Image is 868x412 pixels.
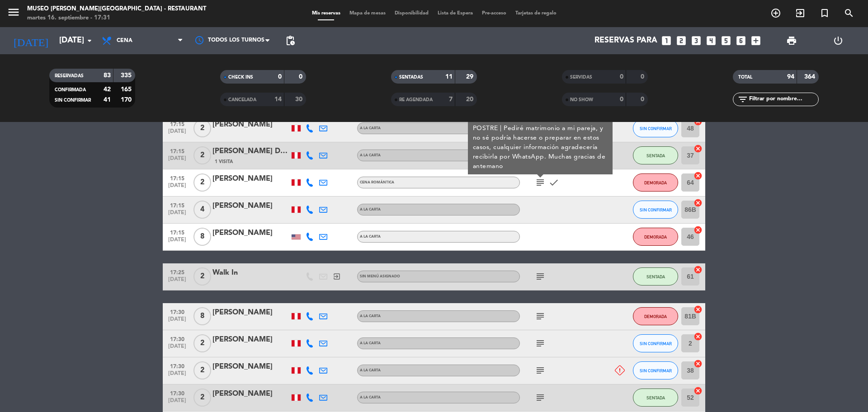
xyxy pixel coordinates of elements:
[212,361,289,373] div: [PERSON_NAME]
[193,334,211,352] span: 2
[844,8,854,19] i: search
[693,144,703,153] i: cancel
[166,183,189,193] span: [DATE]
[535,271,546,282] i: subject
[633,146,678,164] button: SENTADA
[212,307,289,318] div: [PERSON_NAME]
[166,276,189,287] span: [DATE]
[360,208,381,211] span: A la carta
[511,11,561,16] span: Tarjetas de regalo
[646,395,665,400] span: SENTADA
[166,118,189,129] span: 17:15
[55,88,86,92] span: CONFIRMADA
[535,311,546,322] i: subject
[7,5,20,22] button: menu
[644,234,667,239] span: DEMORADA
[548,177,559,188] i: check
[445,74,453,80] strong: 11
[121,97,133,103] strong: 170
[633,389,678,407] button: SENTADA
[360,314,381,318] span: A la carta
[693,386,703,395] i: cancel
[360,342,381,345] span: A la carta
[748,94,818,104] input: Filtrar por nombre...
[633,228,678,246] button: DEMORADA
[7,31,55,51] i: [DATE]
[390,11,433,16] span: Disponibilidad
[166,333,189,344] span: 17:30
[193,361,211,379] span: 2
[193,173,211,192] span: 2
[750,35,762,47] i: add_box
[640,207,672,212] span: SIN CONFIRMAR
[166,227,189,237] span: 17:15
[787,74,794,80] strong: 94
[27,14,206,23] div: martes 16. septiembre - 17:31
[228,98,256,102] span: CANCELADA
[693,305,703,314] i: cancel
[166,200,189,210] span: 17:15
[295,96,304,103] strong: 30
[7,5,20,19] i: menu
[212,173,289,185] div: [PERSON_NAME]
[193,389,211,407] span: 2
[193,267,211,286] span: 2
[633,307,678,325] button: DEMORADA
[620,74,623,80] strong: 0
[166,398,189,408] span: [DATE]
[466,96,475,103] strong: 20
[640,126,672,131] span: SIN CONFIRMAR
[166,210,189,220] span: [DATE]
[640,368,672,373] span: SIN CONFIRMAR
[166,237,189,247] span: [DATE]
[770,8,781,19] i: add_circle_outline
[633,201,678,219] button: SIN CONFIRMAR
[193,119,211,137] span: 2
[278,74,282,80] strong: 0
[693,171,703,180] i: cancel
[693,332,703,341] i: cancel
[166,370,189,381] span: [DATE]
[274,96,282,103] strong: 14
[693,225,703,234] i: cancel
[399,75,423,80] span: SENTADAS
[466,74,475,80] strong: 29
[166,128,189,139] span: [DATE]
[166,155,189,166] span: [DATE]
[735,35,747,47] i: looks_6
[633,267,678,286] button: SENTADA
[693,265,703,274] i: cancel
[675,35,687,47] i: looks_two
[633,334,678,352] button: SIN CONFIRMAR
[477,11,511,16] span: Pre-acceso
[212,200,289,212] div: [PERSON_NAME]
[360,126,381,130] span: A la carta
[299,74,304,80] strong: 0
[166,388,189,398] span: 17:30
[166,316,189,327] span: [DATE]
[535,365,546,376] i: subject
[633,361,678,379] button: SIN CONFIRMAR
[535,177,546,188] i: subject
[360,275,400,278] span: Sin menú asignado
[690,35,702,47] i: looks_3
[307,11,345,16] span: Mis reservas
[212,119,289,131] div: [PERSON_NAME]
[633,173,678,192] button: DEMORADA
[738,75,752,80] span: TOTAL
[166,267,189,277] span: 17:25
[215,158,233,165] span: 1 Visita
[594,36,657,45] span: Reservas para
[644,314,667,319] span: DEMORADA
[535,392,546,403] i: subject
[640,341,672,346] span: SIN CONFIRMAR
[212,334,289,346] div: [PERSON_NAME]
[166,306,189,317] span: 17:30
[449,96,453,103] strong: 7
[212,388,289,400] div: [PERSON_NAME]
[786,35,797,46] span: print
[570,98,593,102] span: NO SHOW
[212,227,289,239] div: [PERSON_NAME]
[84,35,95,46] i: arrow_drop_down
[433,11,477,16] span: Lista de Espera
